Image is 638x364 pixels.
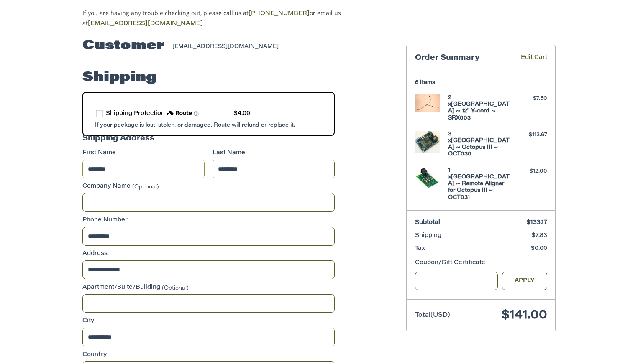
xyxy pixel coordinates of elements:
[82,249,335,258] label: Address
[502,272,547,290] button: Apply
[415,220,440,226] span: Subtotal
[82,38,164,54] h2: Customer
[448,94,512,122] h4: 2 x [GEOGRAPHIC_DATA] ~ 12" Y-cord ~ SRX003
[82,182,335,191] label: Company Name
[527,220,547,226] span: $133.17
[415,259,547,267] div: Coupon/Gift Certificate
[172,43,327,51] div: [EMAIL_ADDRESS][DOMAIN_NAME]
[162,285,189,290] small: (Optional)
[82,317,335,326] label: City
[415,53,509,63] h3: Order Summary
[502,309,547,322] span: $141.00
[106,111,165,117] span: Shipping Protection
[82,283,335,292] label: Apartment/Suite/Building
[249,11,310,17] a: [PHONE_NUMBER]
[415,233,441,239] span: Shipping
[82,8,367,28] p: If you are having any trouble checking out, please call us at or email us at
[514,131,547,139] div: $113.67
[96,105,321,122] div: route shipping protection selector element
[514,94,547,103] div: $7.50
[448,167,512,201] h4: 1 x [GEOGRAPHIC_DATA] ~ Remote Aligner for Octopus III ~ OCT031
[234,109,250,118] div: $4.00
[415,246,425,252] span: Tax
[448,131,512,158] h4: 3 x [GEOGRAPHIC_DATA] ~ Octopus III ~ OCT030
[82,351,335,359] label: Country
[415,79,547,86] h3: 6 Items
[82,149,205,158] label: First Name
[82,133,154,149] legend: Shipping Address
[532,233,547,239] span: $7.83
[531,246,547,252] span: $0.00
[415,312,450,318] span: Total (USD)
[95,122,295,128] span: If your package is lost, stolen, or damaged, Route will refund or replace it.
[82,69,156,86] h2: Shipping
[88,21,203,27] a: [EMAIL_ADDRESS][DOMAIN_NAME]
[213,149,335,158] label: Last Name
[132,184,159,190] small: (Optional)
[194,111,199,116] span: Learn more
[509,53,547,63] a: Edit Cart
[415,272,498,290] input: Gift Certificate or Coupon Code
[82,216,335,225] label: Phone Number
[514,167,547,176] div: $12.00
